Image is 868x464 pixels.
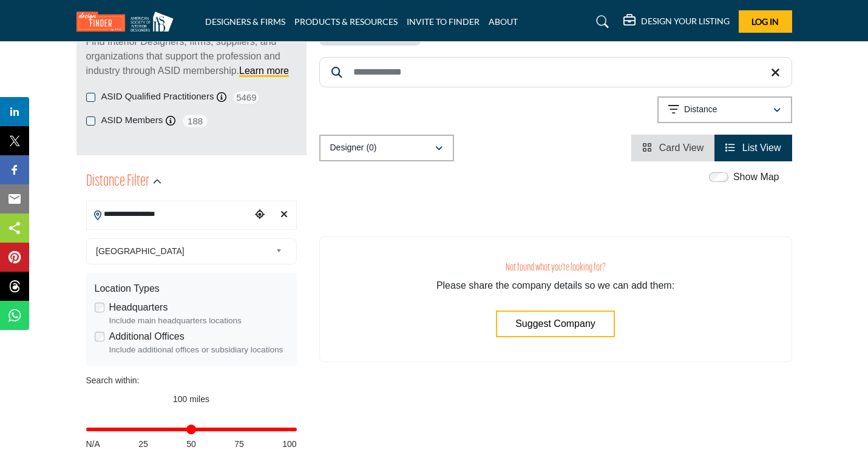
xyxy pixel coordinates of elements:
[407,16,480,27] a: INVITE TO FINDER
[87,203,251,226] input: Search Location
[101,90,214,104] label: ASID Qualified Practitioners
[86,35,297,78] p: Find Interior Designers, firms, suppliers, and organizations that support the profession and indu...
[109,315,288,327] div: Include main headquarters locations
[282,438,296,451] span: 100
[186,438,196,451] span: 50
[138,438,148,451] span: 25
[489,16,518,27] a: ABOUT
[641,16,730,27] h5: DESIGN YOUR LISTING
[344,261,767,274] h3: Not found what you're looking for?
[642,143,704,153] a: View Card
[585,12,617,32] a: Search
[205,16,285,27] a: DESIGNERS & FIRMS
[181,113,209,129] span: 188
[319,135,454,161] button: Designer (0)
[239,66,289,76] a: Learn more
[684,104,717,116] p: Distance
[275,202,293,228] div: Clear search location
[109,329,185,344] label: Additional Offices
[234,438,244,451] span: 75
[173,394,209,404] span: 100 miles
[294,16,398,27] a: PRODUCTS & RESOURCES
[657,96,792,123] button: Distance
[86,438,100,451] span: N/A
[109,344,288,356] div: Include additional offices or subsidiary locations
[659,143,704,153] span: Card View
[496,311,615,337] button: Suggest Company
[751,16,779,27] span: Log In
[86,374,297,387] div: Search within:
[109,300,168,315] label: Headquarters
[631,135,714,161] li: Card View
[96,244,271,258] span: [GEOGRAPHIC_DATA]
[733,170,779,184] label: Show Map
[86,93,95,102] input: ASID Qualified Practitioners checkbox
[86,116,95,126] input: ASID Members checkbox
[623,15,730,29] div: DESIGN YOUR LISTING
[714,135,792,161] li: List View
[739,10,792,33] button: Log In
[232,90,260,105] span: 5469
[436,280,674,291] span: Please share the company details so we can add them:
[101,113,163,127] label: ASID Members
[319,57,792,87] input: Search Keyword
[76,12,180,32] img: Site Logo
[725,143,781,153] a: View List
[95,281,288,296] div: Location Types
[251,202,269,228] div: Choose your current location
[515,318,595,329] span: Suggest Company
[86,171,149,193] h2: Distance Filter
[742,143,781,153] span: List View
[330,142,377,154] p: Designer (0)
